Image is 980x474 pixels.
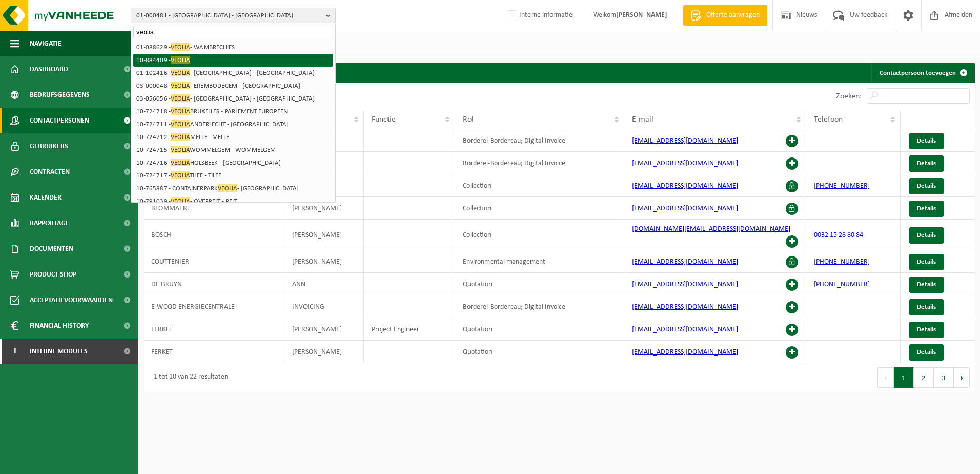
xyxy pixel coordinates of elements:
[10,339,19,364] span: I
[133,118,333,131] li: 10-724711 - ANDERLECHT - [GEOGRAPHIC_DATA]
[455,295,624,318] td: Borderel-Bordereau; Digital Invoice
[144,250,284,273] td: COUTTENIER
[683,5,767,26] a: Offerte aanvragen
[463,115,474,124] span: Rol
[218,184,237,192] span: VEOLIA
[284,250,364,273] td: [PERSON_NAME]
[909,227,944,244] a: Details
[284,220,364,250] td: [PERSON_NAME]
[917,137,936,144] span: Details
[814,231,863,239] a: 0032 15 28 80 84
[632,182,738,190] a: [EMAIL_ADDRESS][DOMAIN_NAME]
[632,281,738,288] a: [EMAIL_ADDRESS][DOMAIN_NAME]
[909,155,944,172] a: Details
[364,318,455,341] td: Project Engineer
[171,197,190,205] span: VEOLIA
[455,318,624,341] td: Quotation
[704,10,762,21] span: Offerte aanvragen
[632,326,738,333] a: [EMAIL_ADDRESS][DOMAIN_NAME]
[171,146,190,153] span: VEOLIA
[30,210,69,236] span: Rapportage
[455,250,624,273] td: Environmental management
[917,349,936,355] span: Details
[136,8,322,24] span: 01-000481 - [GEOGRAPHIC_DATA] - [GEOGRAPHIC_DATA]
[30,185,62,210] span: Kalender
[909,276,944,293] a: Details
[934,367,954,388] button: 3
[30,262,76,287] span: Product Shop
[171,43,190,51] span: VEOLIA
[30,82,90,108] span: Bedrijfsgegevens
[836,92,862,101] label: Zoeken:
[814,182,870,190] a: [PHONE_NUMBER]
[917,205,936,212] span: Details
[30,31,62,56] span: Navigatie
[133,26,333,38] input: Zoeken naar gekoppelde vestigingen
[30,313,89,339] span: Financial History
[30,133,68,159] span: Gebruikers
[30,108,89,133] span: Contactpersonen
[284,341,364,363] td: [PERSON_NAME]
[30,287,113,313] span: Acceptatievoorwaarden
[30,236,73,262] span: Documenten
[133,195,333,208] li: 10-791039 - - OVERPELT - PELT
[372,115,396,124] span: Functie
[171,159,190,166] span: VEOLIA
[632,115,654,124] span: E-mail
[909,299,944,315] a: Details
[909,322,944,338] a: Details
[632,303,738,311] a: [EMAIL_ADDRESS][DOMAIN_NAME]
[133,80,333,92] li: 03-000048 - - EREMBODEGEM - [GEOGRAPHIC_DATA]
[917,304,936,310] span: Details
[909,201,944,217] a: Details
[171,120,190,128] span: VEOLIA
[632,258,738,266] a: [EMAIL_ADDRESS][DOMAIN_NAME]
[455,220,624,250] td: Collection
[284,318,364,341] td: [PERSON_NAME]
[133,54,333,67] li: 10-884409 -
[632,137,738,145] a: [EMAIL_ADDRESS][DOMAIN_NAME]
[917,183,936,189] span: Details
[616,11,667,19] strong: [PERSON_NAME]
[917,232,936,239] span: Details
[284,197,364,220] td: [PERSON_NAME]
[171,107,190,115] span: VEOLIA
[144,197,284,220] td: BLOMMAERT
[814,281,870,288] a: [PHONE_NUMBER]
[171,171,190,179] span: VEOLIA
[632,160,738,167] a: [EMAIL_ADDRESS][DOMAIN_NAME]
[133,131,333,144] li: 10-724712 - MELLE - MELLE
[30,339,88,364] span: Interne modules
[133,169,333,182] li: 10-724717 - TILFF - TILFF
[909,133,944,149] a: Details
[133,92,333,105] li: 03-056056 - - [GEOGRAPHIC_DATA] - [GEOGRAPHIC_DATA]
[917,160,936,167] span: Details
[133,182,333,195] li: 10-765887 - CONTAINERPARK - [GEOGRAPHIC_DATA]
[894,367,914,388] button: 1
[133,67,333,80] li: 01-102416 - - [GEOGRAPHIC_DATA] - [GEOGRAPHIC_DATA]
[171,133,190,141] span: VEOLIA
[149,368,228,387] div: 1 tot 10 van 22 resultaten
[171,82,190,89] span: VEOLIA
[131,8,336,23] button: 01-000481 - [GEOGRAPHIC_DATA] - [GEOGRAPHIC_DATA]
[144,295,284,318] td: E-WOOD ENERGIECENTRALE
[814,258,870,266] a: [PHONE_NUMBER]
[917,326,936,333] span: Details
[144,318,284,341] td: FERKET
[871,63,974,83] a: Contactpersoon toevoegen
[133,105,333,118] li: 10-724718 - BRUXELLES - PARLEMENT EUROPÉEN
[171,69,190,76] span: VEOLIA
[284,295,364,318] td: INVOICING
[284,273,364,295] td: ANN
[144,220,284,250] td: BOSCH
[632,348,738,356] a: [EMAIL_ADDRESS][DOMAIN_NAME]
[171,56,190,64] span: VEOLIA
[909,344,944,361] a: Details
[133,144,333,156] li: 10-724715 - WOMMELGEM - WOMMELGEM
[909,178,944,194] a: Details
[171,94,190,102] span: VEOLIA
[455,273,624,295] td: Quotation
[455,129,624,152] td: Borderel-Bordereau; Digital Invoice
[30,56,68,82] span: Dashboard
[144,273,284,295] td: DE BRUYN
